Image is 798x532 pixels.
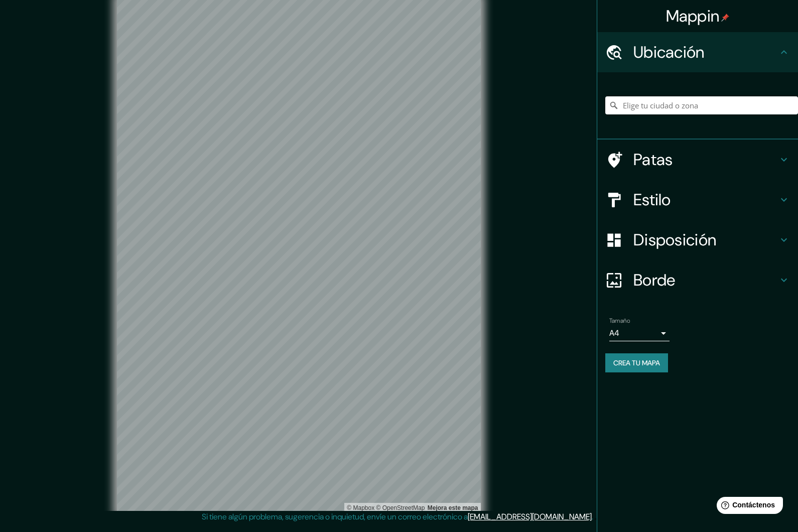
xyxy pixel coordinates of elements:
div: Estilo [597,180,798,220]
font: . [592,511,593,522]
font: Disposición [633,229,716,250]
font: Tamaño [609,317,630,325]
font: Si tiene algún problema, sugerencia o inquietud, envíe un correo electrónico a [202,511,468,522]
button: Crea tu mapa [605,353,668,372]
div: Borde [597,260,798,300]
input: Elige tu ciudad o zona [605,96,798,114]
div: Ubicación [597,32,798,72]
font: Borde [633,270,676,291]
font: A4 [609,328,619,338]
div: Patas [597,140,798,180]
font: . [593,511,595,522]
font: Crea tu mapa [613,358,660,367]
img: pin-icon.png [721,14,729,22]
iframe: Lanzador de widgets de ayuda [709,493,787,521]
a: Comentarios sobre el mapa [428,504,478,511]
div: A4 [609,325,670,341]
a: Mapbox [347,504,374,511]
a: Mapa de calles abierto [376,504,425,511]
font: Patas [633,149,673,170]
font: Ubicación [633,42,705,63]
div: Disposición [597,220,798,260]
font: Mejora este mapa [428,504,478,511]
font: © OpenStreetMap [376,504,425,511]
font: Estilo [633,189,671,210]
font: . [595,511,597,522]
font: © Mapbox [347,504,374,511]
font: Mappin [666,6,720,27]
a: [EMAIL_ADDRESS][DOMAIN_NAME] [468,511,592,522]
